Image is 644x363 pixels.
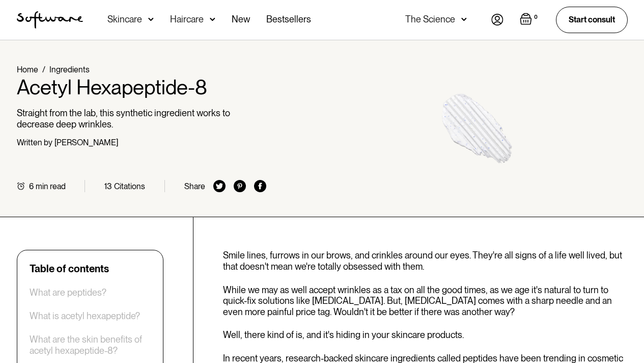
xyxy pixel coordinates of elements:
p: While we may as well accept wrinkles as a tax on all the good times, as we age it's natural to tu... [223,284,628,318]
div: Written by [17,138,52,147]
p: Straight from the lab, this synthetic ingredient works to decrease deep wrinkles. [17,108,267,129]
a: What is acetyl hexapeptide? [30,310,140,322]
a: Home [17,65,38,74]
img: pinterest icon [234,180,246,192]
a: What are peptides? [30,287,106,298]
div: The Science [405,14,455,24]
div: Citations [114,181,145,191]
div: / [42,65,45,74]
div: 6 [29,181,34,191]
p: Smile lines, furrows in our brows, and crinkles around our eyes. They're all signs of a life well... [223,250,628,272]
img: facebook icon [254,180,266,192]
div: Haircare [170,14,204,24]
img: arrow down [210,14,215,24]
a: home [17,11,83,29]
div: Table of contents [30,263,109,275]
div: min read [36,181,66,191]
a: What are the skin benefits of acetyl hexapeptide-8? [30,334,151,356]
a: Ingredients [49,65,90,74]
a: Open empty cart [520,13,540,27]
div: [PERSON_NAME] [54,138,118,147]
p: Well, there kind of is, and it's hiding in your skincare products. [223,329,628,341]
div: 0 [532,13,540,22]
h1: Acetyl Hexapeptide-8 [17,75,267,99]
img: arrow down [148,14,154,24]
img: twitter icon [213,180,226,192]
a: Start consult [556,7,628,33]
div: Share [184,181,205,191]
img: arrow down [461,14,467,24]
div: 13 [104,181,112,191]
div: Skincare [107,14,142,24]
img: Software Logo [17,11,83,29]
